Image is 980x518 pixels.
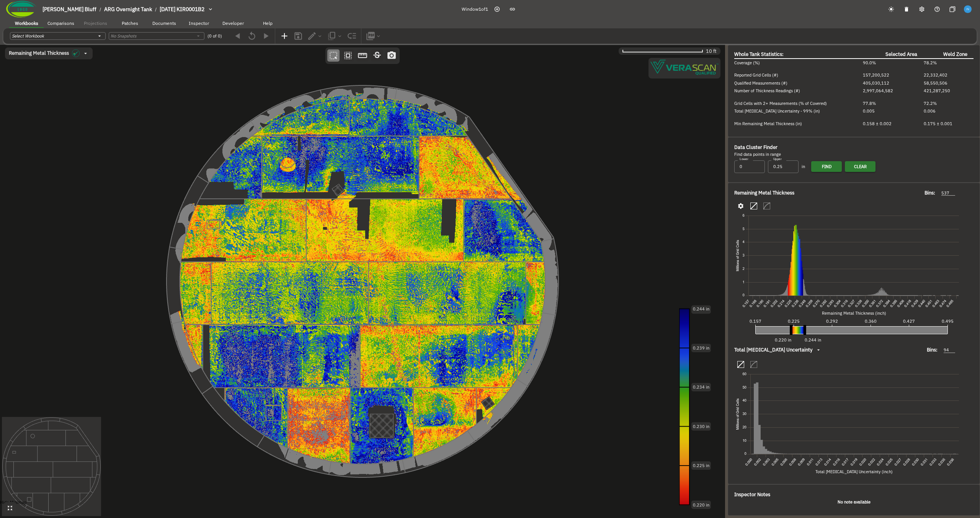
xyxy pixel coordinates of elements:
div: Find data points in range [734,151,973,158]
span: Qualified Measurements (#) [734,80,787,86]
span: Bins: [927,346,938,354]
span: Grid Cells with 2+ Measurements (% of Covered) [734,101,827,106]
span: Whole Tank Statistics: [734,51,784,57]
text: 0.230 in [693,424,709,429]
span: Documents [152,20,176,26]
img: Company Logo [6,1,36,18]
span: in [802,163,805,170]
span: Comparisons [47,20,74,26]
span: Min Remaining Metal Thickness (in) [734,121,802,126]
span: Total [MEDICAL_DATA] Uncertainty [734,347,812,353]
span: Remaining Metal Thickness (inch) [822,310,886,317]
span: Window 1 of 1 [462,6,488,13]
text: 0.220 in [693,502,709,508]
button: Clear [845,161,875,172]
i: Select Workbook [12,33,44,39]
span: 421,287,250 [924,88,950,93]
span: Workbooks [15,20,38,26]
text: 0.225 in [693,463,709,468]
span: Selected Area [885,51,917,57]
span: 0.158 ± 0.002 [863,121,892,126]
span: 90.0% [863,60,876,65]
li: / [100,6,101,13]
span: Patches [122,20,138,26]
span: Inspector [189,20,209,26]
text: 0.234 in [693,384,709,390]
span: Coverage (%) [734,60,760,65]
span: 0.005 [863,108,875,114]
label: Upper [773,157,782,162]
span: Data Cluster Finder [734,144,777,150]
text: 0.244 in [693,306,709,312]
span: Find [822,163,831,170]
span: 72.2% [924,101,937,106]
span: 22,332,402 [924,72,947,78]
span: 10 ft [706,47,717,55]
button: Find [811,161,842,172]
span: ARG Overnight Tank [104,6,152,13]
nav: breadcrumb [42,5,204,13]
span: Number of Thickness Readings (#) [734,88,800,93]
span: Clear [854,163,867,170]
span: 78.2% [924,60,937,65]
span: Developer [222,20,244,26]
span: Inspector Notes [734,491,770,498]
button: breadcrumb [39,3,220,16]
span: Total [MEDICAL_DATA] Uncertainty (inch) [815,469,893,475]
img: Verascope qualified watermark [650,60,719,75]
span: 0.006 [924,108,936,114]
span: Reported Grid Cells (#) [734,72,778,78]
img: icon in the dropdown [72,49,80,57]
span: Bins: [924,189,935,197]
i: No Snapshots [111,33,136,39]
span: 405,030,112 [863,80,889,86]
li: / [155,6,157,13]
span: Weld Zone [943,51,967,57]
span: 2,997,064,582 [863,88,893,93]
span: Remaining Metal Thickness [9,50,69,56]
label: Lower [740,157,748,162]
img: f6ffcea323530ad0f5eeb9c9447a59c5 [964,5,971,13]
span: Remaining Metal Thickness [734,189,794,197]
span: 58,550,506 [924,80,947,86]
span: 77.8% [863,101,876,106]
span: 0.175 ± 0.001 [924,121,952,126]
span: [PERSON_NAME] Bluff [42,6,96,13]
span: 157,200,522 [863,72,889,78]
span: [DATE] KIR0001B2 [160,6,204,13]
span: (0 of 0) [207,33,222,39]
text: 0.239 in [693,345,709,351]
span: Total [MEDICAL_DATA] Uncertainty - 99% (in) [734,108,820,114]
b: No note available [838,499,871,505]
span: Help [263,20,273,26]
